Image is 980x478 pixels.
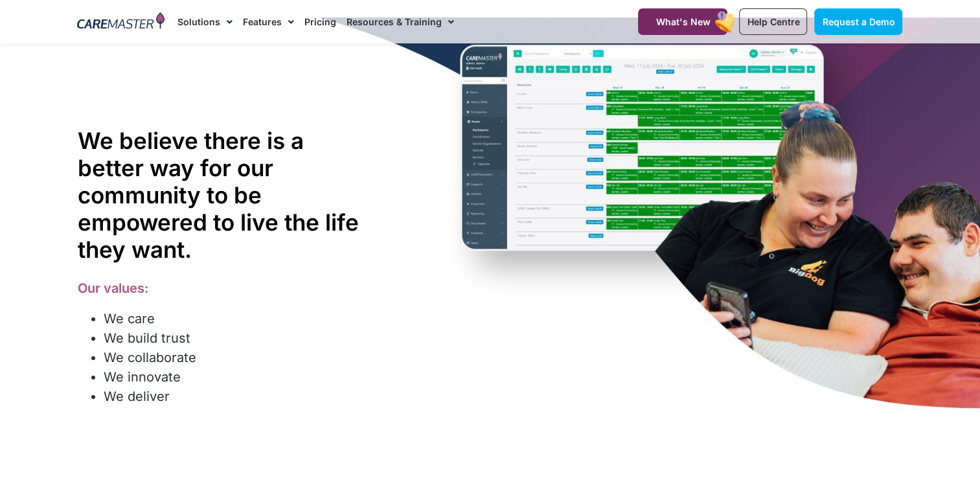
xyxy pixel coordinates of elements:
[78,280,375,296] h3: Our values:
[104,309,375,328] li: We care
[814,8,902,35] a: Request a Demo
[822,16,895,27] span: Request a Demo
[104,328,375,348] li: We build trust
[78,127,375,263] h1: We believe there is a better way for our community to be empowered to live the life they want.
[638,8,727,35] a: What's New
[104,348,375,367] li: We collaborate
[655,16,710,27] span: What's New
[739,8,807,35] a: Help Centre
[104,367,375,387] li: We innovate
[104,387,375,406] li: We deliver
[747,16,799,27] span: Help Centre
[77,12,165,32] img: CareMaster Logo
